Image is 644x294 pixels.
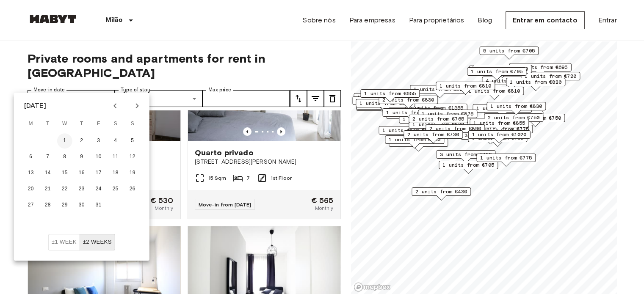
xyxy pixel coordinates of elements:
button: 4 [108,133,123,148]
span: 3 units from €830 [440,151,492,158]
span: € 565 [311,197,334,204]
span: 4 units from €735 [486,77,537,85]
button: 2 [74,133,89,148]
div: Map marker [506,114,565,127]
span: 7 [246,174,250,182]
button: 19 [125,165,140,181]
span: Move-in from [DATE] [199,201,252,208]
p: Milão [105,15,123,25]
button: 27 [23,198,39,213]
span: 2 units from €890 [429,125,481,132]
label: Type of stay [121,86,150,93]
button: 6 [23,149,39,165]
div: Map marker [409,115,468,128]
button: Next month [130,99,144,113]
a: Para empresas [349,15,395,25]
img: Habyt [28,15,78,23]
div: Map marker [479,47,539,60]
div: Map marker [382,108,442,121]
button: 18 [108,165,123,181]
button: Previous image [277,127,285,136]
button: 8 [57,149,72,165]
button: tune [307,90,324,107]
span: 2 units from €830 [382,96,434,104]
span: 1 units from €695 [382,126,434,134]
a: Entrar em contacto [506,11,585,29]
div: Map marker [436,82,495,95]
div: Map marker [379,96,438,109]
div: Move In Flexibility [48,234,115,250]
div: Map marker [356,99,415,112]
span: 2 units from €730 [407,131,459,138]
a: Marketing picture of unit IT-14-018-001-02HPrevious imagePrevious imageQuarto privado[STREET_ADDR... [188,39,341,219]
button: Previous month [108,99,122,113]
a: Sobre nós [302,15,335,25]
span: [STREET_ADDRESS][PERSON_NAME] [195,158,334,166]
span: Monday [23,115,39,132]
button: 9 [74,149,89,165]
div: Map marker [354,93,413,106]
div: Map marker [379,126,438,139]
span: 1 units from €655 [364,90,416,97]
button: 20 [23,181,39,197]
a: Entrar [598,15,617,25]
div: Map marker [468,130,530,143]
div: Map marker [404,130,463,143]
div: Map marker [473,104,532,117]
span: 1 units from €705 [442,161,494,169]
span: 2 units from €1355 [409,104,463,112]
button: 16 [74,165,89,181]
label: Max price [208,86,231,93]
button: 25 [108,181,123,197]
div: Map marker [473,125,533,138]
span: Private rooms and apartments for rent in [GEOGRAPHIC_DATA] [28,51,341,80]
span: 1 units from €730 [389,136,440,143]
span: 1 units from €820 [510,78,561,86]
span: Friday [91,115,106,132]
div: Map marker [412,187,471,201]
div: Map marker [521,72,580,85]
div: Map marker [484,113,543,126]
button: 29 [57,198,72,213]
span: 1 units from €795 [471,68,522,75]
button: 17 [91,165,106,181]
a: Para proprietários [409,15,464,25]
button: 30 [74,198,89,213]
button: 21 [40,181,55,197]
span: Thursday [74,115,89,132]
span: 1 units from €720 [525,72,576,80]
button: 24 [91,181,106,197]
span: Tuesday [40,115,55,132]
div: Map marker [439,161,498,174]
span: 15 Sqm [208,174,227,182]
button: Previous image [243,127,252,136]
label: Move-in date [33,86,65,93]
button: 5 [125,133,140,148]
div: Map marker [509,63,571,76]
button: 14 [40,165,55,181]
span: Wednesday [57,115,72,132]
button: 10 [91,149,106,165]
button: 12 [125,149,140,165]
div: Map marker [467,67,526,80]
button: 28 [40,198,55,213]
span: 1 units from €695 [359,99,411,107]
button: 23 [74,181,89,197]
span: 2 units from €625 [356,97,408,104]
button: 7 [40,149,55,165]
span: 1 units from €810 [468,87,520,95]
span: 1 units from €695 [357,93,409,101]
a: Blog [478,15,492,25]
span: 2 units from €750 [509,114,561,122]
span: 2 units from €765 [412,115,464,123]
div: Map marker [352,96,412,110]
button: 26 [125,181,140,197]
div: Map marker [405,104,467,117]
span: 1 units from €855 [473,119,525,127]
span: 10 units from €695 [513,63,567,71]
div: Map marker [473,65,532,78]
span: 1 units from €810 [439,82,491,90]
span: 1 units from €785 [476,104,528,112]
button: ±1 week [48,234,80,250]
button: 1 [57,133,72,148]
